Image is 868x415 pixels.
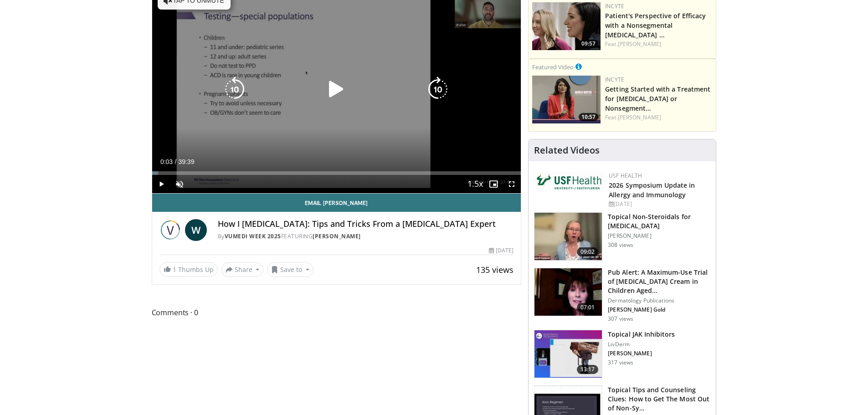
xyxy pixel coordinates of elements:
[503,175,521,193] button: Fullscreen
[170,175,189,193] button: Unmute
[489,246,514,255] div: [DATE]
[534,145,600,156] h4: Related Videos
[605,2,624,10] a: Incyte
[608,330,675,339] h3: Topical JAK Inhibitors
[609,172,642,179] a: USF Health
[532,2,601,50] a: 09:57
[608,306,710,313] p: [PERSON_NAME] Gold
[221,262,264,277] button: Share
[152,307,522,318] span: Comments 0
[534,212,710,261] a: 09:02 Topical Non-Steroidals for [MEDICAL_DATA] [PERSON_NAME] 308 views
[579,40,598,48] span: 09:57
[532,76,601,123] a: 10:57
[175,158,177,165] span: /
[534,268,710,323] a: 07:01 Pub Alert: A Maximum-Use Trial of [MEDICAL_DATA] Cream in Children Aged… Dermatology Public...
[605,85,710,113] a: Getting Started with a Treatment for [MEDICAL_DATA] or Nonsegment…
[579,113,598,121] span: 10:57
[608,232,710,240] p: [PERSON_NAME]
[152,175,170,193] button: Play
[534,330,710,378] a: 13:17 Topical JAK Inhibitors LivDerm [PERSON_NAME] 317 views
[536,172,604,192] img: 6ba8804a-8538-4002-95e7-a8f8012d4a11.png.150x105_q85_autocrop_double_scale_upscale_version-0.2.jpg
[534,213,602,260] img: 34a4b5e7-9a28-40cd-b963-80fdb137f70d.150x105_q85_crop-smart_upscale.jpg
[225,232,281,240] a: Vumedi Week 2025
[618,40,661,48] a: [PERSON_NAME]
[159,219,181,241] img: Vumedi Week 2025
[267,262,313,277] button: Save to
[618,113,661,121] a: [PERSON_NAME]
[577,365,599,374] span: 13:17
[608,341,675,348] p: LivDerm
[605,11,706,39] a: Patient's Perspective of Efficacy with a Nonsegmental [MEDICAL_DATA] …
[476,264,514,275] span: 135 views
[608,297,710,304] p: Dermatology Publications
[313,232,361,240] a: [PERSON_NAME]
[577,247,599,256] span: 09:02
[605,40,712,48] div: Feat.
[609,200,709,208] div: [DATE]
[608,315,633,323] p: 307 views
[534,268,602,316] img: e32a16a8-af25-496d-a4dc-7481d4d640ca.150x105_q85_crop-smart_upscale.jpg
[173,265,176,274] span: 1
[608,385,710,413] h3: Topical Tips and Counseling Clues: How to Get The Most Out of Non-Sy…
[577,303,599,312] span: 07:01
[532,76,601,123] img: e02a99de-beb8-4d69-a8cb-018b1ffb8f0c.png.150x105_q85_crop-smart_upscale.jpg
[608,350,675,357] p: [PERSON_NAME]
[608,359,633,366] p: 317 views
[466,175,484,193] button: Playback Rate
[608,241,633,249] p: 308 views
[608,268,710,295] h3: Pub Alert: A Maximum-Use Trial of [MEDICAL_DATA] Cream in Children Aged…
[532,2,601,50] img: 2c48d197-61e9-423b-8908-6c4d7e1deb64.png.150x105_q85_crop-smart_upscale.jpg
[152,194,521,212] a: Email [PERSON_NAME]
[218,232,514,241] div: By FEATURING
[152,171,521,175] div: Progress Bar
[534,330,602,378] img: d68fe5dc-4ecc-4cd5-bf46-e9677f0a0b6e.150x105_q85_crop-smart_upscale.jpg
[609,181,695,199] a: 2026 Symposium Update in Allergy and Immunology
[159,262,218,277] a: 1 Thumbs Up
[608,212,710,231] h3: Topical Non-Steroidals for [MEDICAL_DATA]
[605,76,624,83] a: Incyte
[605,113,712,122] div: Feat.
[218,219,514,229] h4: How I [MEDICAL_DATA]: Tips and Tricks From a [MEDICAL_DATA] Expert
[532,63,574,71] small: Featured Video
[185,219,207,241] a: W
[484,175,503,193] button: Enable picture-in-picture mode
[178,158,194,165] span: 39:39
[160,158,173,165] span: 0:03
